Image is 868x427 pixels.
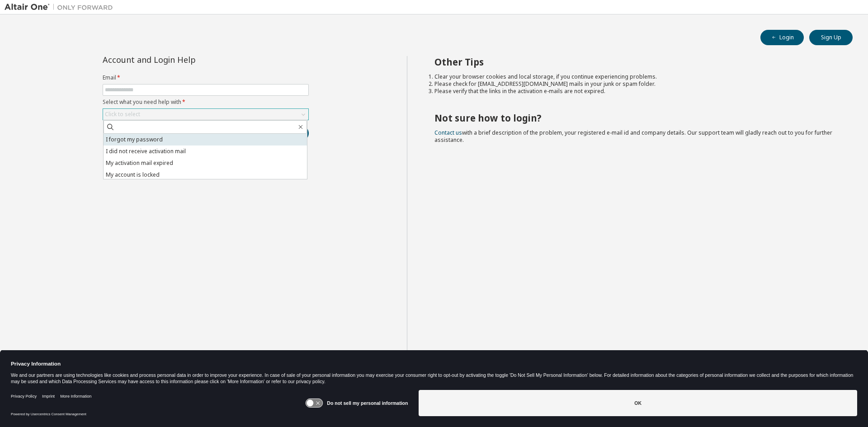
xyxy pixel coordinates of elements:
label: Email [103,74,309,81]
h2: Other Tips [434,56,837,68]
span: with a brief description of the problem, your registered e-mail id and company details. Our suppo... [434,129,832,144]
div: Click to select [105,111,140,118]
label: Select what you need help with [103,99,309,106]
button: Login [760,30,804,45]
div: Account and Login Help [103,56,268,63]
li: Please verify that the links in the activation e-mails are not expired. [434,88,837,95]
a: Contact us [434,129,462,136]
h2: Not sure how to login? [434,112,837,124]
div: Click to select [103,109,308,120]
button: Sign Up [809,30,853,45]
li: Please check for [EMAIL_ADDRESS][DOMAIN_NAME] mails in your junk or spam folder. [434,80,837,88]
img: Altair One [5,3,118,12]
li: Clear your browser cookies and local storage, if you continue experiencing problems. [434,73,837,80]
li: I forgot my password [104,134,307,145]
